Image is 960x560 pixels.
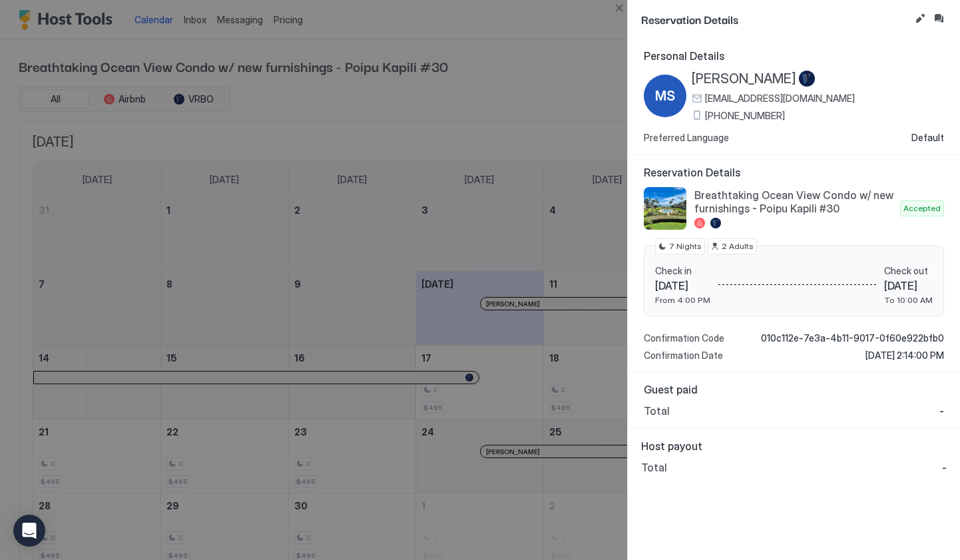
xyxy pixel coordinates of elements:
[644,404,670,418] span: Total
[705,93,855,105] span: [EMAIL_ADDRESS][DOMAIN_NAME]
[644,49,944,63] span: Personal Details
[13,515,45,547] div: Open Intercom Messenger
[655,265,710,277] span: Check in
[644,332,724,344] span: Confirmation Code
[641,11,909,27] span: Reservation Details
[911,132,944,144] span: Default
[692,71,796,87] span: [PERSON_NAME]
[641,461,667,474] span: Total
[942,461,947,474] span: -
[761,332,944,344] span: 010c112e-7e3a-4b11-9017-0f60e922bfb0
[931,11,947,27] button: Inbox
[641,439,947,453] span: Host payout
[644,187,686,230] div: listing image
[865,350,944,362] span: [DATE] 2:14:00 PM
[669,240,702,252] span: 7 Nights
[644,166,944,179] span: Reservation Details
[705,110,785,122] span: [PHONE_NUMBER]
[644,132,729,144] span: Preferred Language
[644,350,723,362] span: Confirmation Date
[722,240,754,252] span: 2 Adults
[884,265,933,277] span: Check out
[912,11,928,27] button: Edit reservation
[884,279,933,292] span: [DATE]
[655,86,675,106] span: MS
[884,295,933,305] span: To 10:00 AM
[644,383,944,396] span: Guest paid
[939,404,944,418] span: -
[655,279,710,292] span: [DATE]
[903,202,941,214] span: Accepted
[694,188,895,215] span: Breathtaking Ocean View Condo w/ new furnishings - Poipu Kapili #30
[655,295,710,305] span: From 4:00 PM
